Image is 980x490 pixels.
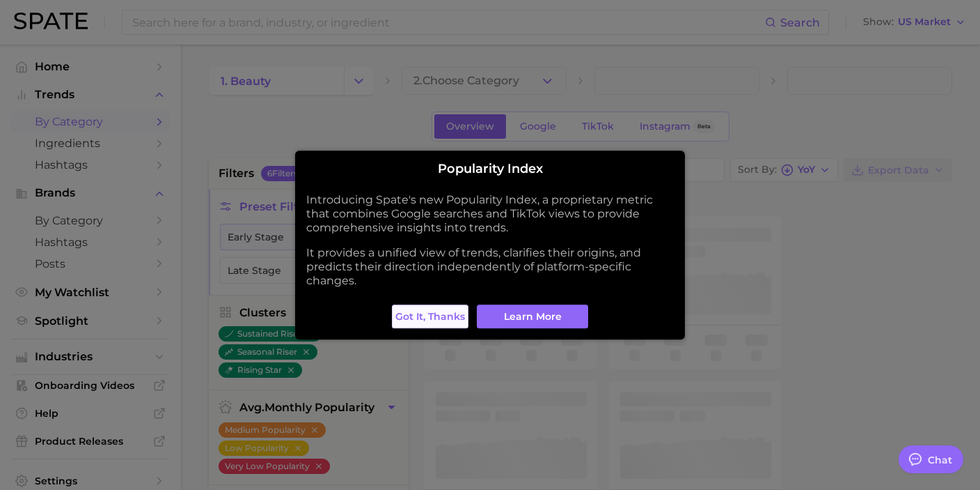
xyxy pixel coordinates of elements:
[395,311,465,323] span: Got it, thanks
[306,193,674,235] p: Introducing Spate's new Popularity Index, a proprietary metric that combines Google searches and ...
[306,162,674,177] h2: Popularity Index
[306,246,674,288] p: It provides a unified view of trends, clarifies their origins, and predicts their direction indep...
[504,311,562,323] span: Learn More
[392,305,468,328] button: Got it, thanks
[477,305,588,328] a: Learn More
